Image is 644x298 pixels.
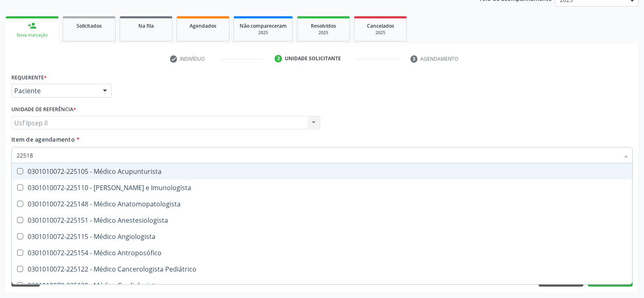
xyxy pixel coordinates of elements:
[11,136,75,143] span: Item de agendamento
[28,21,37,30] div: person_add
[367,22,394,29] span: Cancelados
[303,30,344,36] div: 2025
[76,22,102,29] span: Solicitados
[240,30,287,36] div: 2025
[11,71,47,84] label: Requerente
[17,147,619,163] input: Buscar por procedimentos
[17,184,627,191] div: 0301010072-225110 - [PERSON_NAME] e Imunologista
[138,22,154,29] span: Na fila
[11,103,76,116] label: Unidade de referência
[360,30,401,36] div: 2025
[17,266,627,272] div: 0301010072-225122 - Médico Cancerologista Pediátrico
[17,217,627,223] div: 0301010072-225151 - Médico Anestesiologista
[17,201,627,207] div: 0301010072-225148 - Médico Anatomopatologista
[17,250,627,256] div: 0301010072-225154 - Médico Antroposófico
[14,87,95,95] span: Paciente
[240,22,287,29] span: Não compareceram
[17,233,627,240] div: 0301010072-225115 - Médico Angiologista
[275,55,282,62] div: 2
[311,22,336,29] span: Resolvidos
[11,32,53,38] div: Nova marcação
[190,22,216,29] span: Agendados
[17,282,627,289] div: 0301010072-225120 - Médico Cardiologista
[285,55,341,62] div: Unidade solicitante
[17,168,627,175] div: 0301010072-225105 - Médico Acupunturista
